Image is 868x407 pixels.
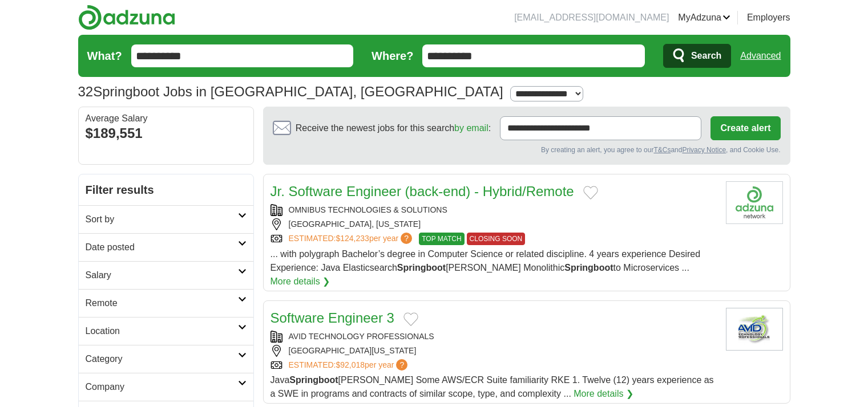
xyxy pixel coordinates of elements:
[271,275,330,288] a: More details ❯
[79,261,253,289] a: Salary
[289,233,415,245] a: ESTIMATED:$124,233per year?
[271,375,714,398] span: Java [PERSON_NAME] Some AWS/ECR Suite familiarity RKE 1. Twelve (12) years experience as a SWE in...
[86,213,238,226] h2: Sort by
[289,332,434,341] a: AVID TECHNOLOGY PROFESSIONALS
[86,296,238,310] h2: Remote
[747,11,790,25] a: Employers
[289,375,338,385] strong: Springboot
[653,146,671,154] a: T&Cs
[271,218,717,230] div: [GEOGRAPHIC_DATA], [US_STATE]
[79,233,253,261] a: Date posted
[467,233,526,245] span: CLOSING SOON
[336,360,365,369] span: $92,018
[271,249,701,272] span: ... with polygraph Bachelor’s degree in Computer Science or related discipline. 4 years experienc...
[564,263,613,272] strong: Springboot
[514,11,669,25] li: [EMAIL_ADDRESS][DOMAIN_NAME]
[296,121,491,135] span: Receive the newest jobs for this search :
[396,359,407,371] span: ?
[726,308,783,351] img: Avid Technology Professionals logo
[78,5,175,30] img: Adzuna logo
[86,380,238,394] h2: Company
[678,11,730,25] a: MyAdzuna
[419,233,464,245] span: TOP MATCH
[79,373,253,401] a: Company
[726,181,783,224] img: Company logo
[740,44,781,67] a: Advanced
[78,82,94,102] span: 32
[273,145,781,155] div: By creating an alert, you agree to our and , and Cookie Use.
[78,84,503,99] h1: Springboot Jobs in [GEOGRAPHIC_DATA], [GEOGRAPHIC_DATA]
[86,352,238,366] h2: Category
[86,241,238,254] h2: Date posted
[79,345,253,373] a: Category
[86,114,247,123] div: Average Salary
[691,44,721,67] span: Search
[86,324,238,338] h2: Location
[336,234,369,243] span: $124,233
[79,205,253,233] a: Sort by
[271,345,717,357] div: [GEOGRAPHIC_DATA][US_STATE]
[682,146,726,154] a: Privacy Notice
[79,317,253,345] a: Location
[454,123,488,133] a: by email
[289,359,410,371] a: ESTIMATED:$92,018per year?
[583,186,598,200] button: Add to favorite jobs
[79,174,253,205] h2: Filter results
[79,289,253,317] a: Remote
[86,123,247,144] div: $189,551
[372,47,413,64] label: Where?
[271,184,574,199] a: Jr. Software Engineer (back-end) - Hybrid/Remote
[271,310,394,325] a: Software Engineer 3
[663,44,731,68] button: Search
[710,116,780,140] button: Create alert
[397,263,446,272] strong: Springboot
[271,204,717,216] div: OMNIBUS TECHNOLOGIES & SOLUTIONS
[574,387,633,401] a: More details ❯
[87,47,122,64] label: What?
[86,268,238,282] h2: Salary
[401,233,412,244] span: ?
[403,312,418,326] button: Add to favorite jobs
